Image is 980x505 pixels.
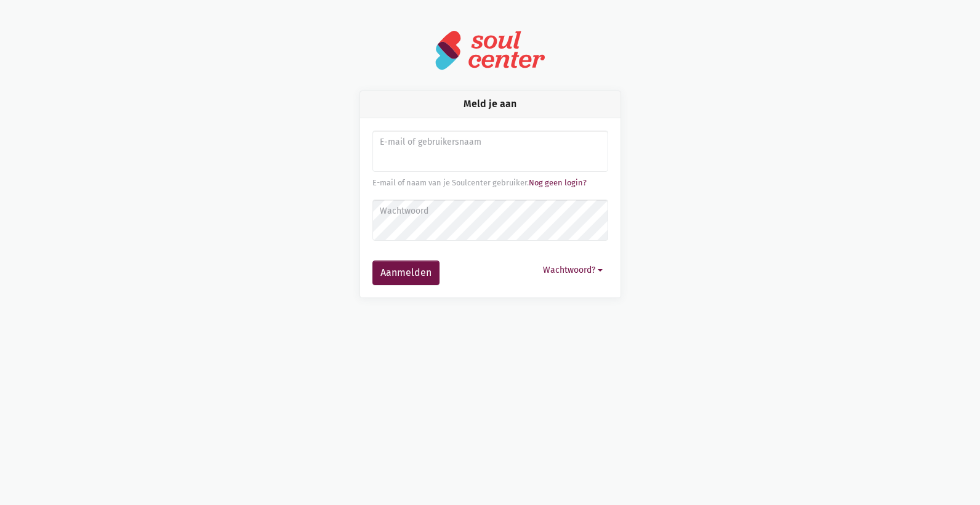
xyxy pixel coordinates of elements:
div: E-mail of naam van je Soulcenter gebruiker. [372,177,608,189]
form: Aanmelden [372,131,608,285]
label: Wachtwoord [380,204,600,218]
button: Wachtwoord? [537,261,608,280]
img: logo-soulcenter-full.svg [435,30,545,71]
button: Aanmelden [372,261,440,285]
label: E-mail of gebruikersnaam [380,135,600,149]
div: Meld je aan [360,91,621,118]
a: Nog geen login? [529,178,587,187]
